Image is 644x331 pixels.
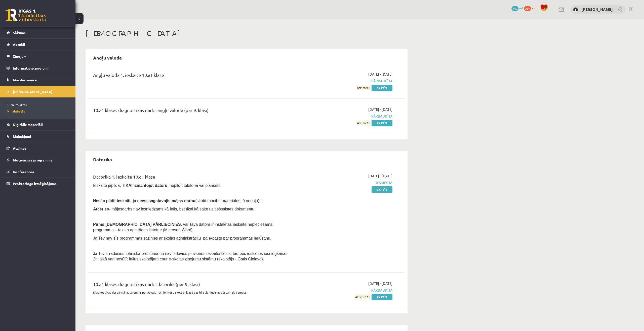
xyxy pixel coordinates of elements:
span: Pārbaudīta [298,288,392,293]
legend: Maksājumi [13,131,69,142]
a: Proktoringa izmēģinājums [7,178,69,189]
span: , vai Tavā datorā ir instalētas ieskaitē nepieciešamā programma – teksta apstrādes lietotne (Micr... [93,222,272,232]
legend: Informatīvie ziņojumi [13,62,69,74]
span: Atzīme: 10 [354,294,371,300]
a: Digitālie materiāli [7,119,69,130]
span: Proktoringa izmēģinājums [13,181,57,186]
span: xp [532,6,535,10]
span: Izlabotās [8,109,25,113]
span: Mācību resursi [13,78,37,82]
b: , TIKAI izmantojot datoru [120,183,167,188]
span: Sākums [13,30,26,35]
h1: [DEMOGRAPHIC_DATA] [86,29,408,38]
a: Atzīmes [7,142,69,154]
a: Skatīt [372,186,392,193]
a: Izlabotās [8,109,70,114]
span: Konferences [13,170,34,174]
span: 271 [524,6,531,11]
span: 249 [511,6,518,11]
span: Atzīme: 8 [356,85,371,90]
span: Atzīme: 8 [356,120,371,126]
a: Ziņojumi [7,50,69,62]
div: Angļu valoda 1. ieskaite 10.a1 klase [93,72,290,81]
a: Skatīt [372,120,392,126]
span: Aktuāli [13,42,25,47]
span: Nesāc pildīt ieskaiti, ja neesi sagatavojis mājas darbu [93,199,195,203]
span: mP [519,6,523,10]
h2: Angļu valoda [88,52,127,64]
span: Neizpildītās [8,103,27,107]
span: Atzīmes [13,146,26,150]
legend: Ziņojumi [13,50,69,62]
p: Diagnostikas darbā visi jautājumi ir par JavaScript, jo mūsu skolā 9. klasē tas bija vienīgais ap... [93,290,290,295]
a: Sākums [7,27,69,38]
a: Informatīvie ziņojumi [7,62,69,74]
span: (skatīt mācību materiālos, 9.nodaļa)!!! [195,199,263,203]
div: Datorika 1. ieskaite 10.a1 klase [93,173,290,183]
a: [DEMOGRAPHIC_DATA] [7,86,69,97]
a: Aktuāli [7,39,69,50]
a: Rīgas 1. Tālmācības vidusskola [6,9,46,21]
span: [DATE] - [DATE] [368,72,392,77]
h2: Datorika [88,153,117,165]
span: Iesniegta [298,180,392,185]
span: Pārbaudīta [298,78,392,84]
a: 271 xp [524,6,538,10]
b: Atceries [93,207,109,211]
span: - mājasdarbs nav iesniedzams kā fails, bet tikai kā saite uz tiešsaistes dokumentu. [93,207,256,211]
span: Digitālie materiāli [13,122,43,127]
a: Motivācijas programma [7,154,69,166]
a: Skatīt [372,294,392,300]
span: [DATE] - [DATE] [368,173,392,179]
span: Ieskaite jāpilda , nepildīt telefonā vai planšetē! [93,183,222,188]
span: Pirms [DEMOGRAPHIC_DATA] PĀRLIECINIES [93,222,181,227]
span: [DATE] - [DATE] [368,281,392,286]
a: Skatīt [372,85,392,91]
span: Ja Tev nav šīs programmas sazinies ar skolas administrāciju pa e-pastu par programmas iegūšanu. [93,236,271,240]
a: 249 mP [511,6,523,10]
span: Motivācijas programma [13,158,53,162]
a: Konferences [7,166,69,178]
img: Klāvs Krūziņš [573,7,578,12]
a: Maksājumi [7,131,69,142]
div: 10.a1 klases diagnostikas darbs datorikā (par 9. klasi) [93,281,290,290]
span: Pārbaudīta [298,114,392,119]
span: [DATE] - [DATE] [368,107,392,112]
a: Neizpildītās [8,102,70,107]
span: Ja Tev ir radusies tehniska problēma un nav izdevies pievienot ieskaitei failus, tad pēc ieskaite... [93,251,288,261]
span: [DEMOGRAPHIC_DATA] [13,89,52,94]
div: 10.a1 klases diagnostikas darbs angļu valodā (par 9. klasi) [93,107,290,116]
a: [PERSON_NAME] [581,7,613,12]
a: Mācību resursi [7,74,69,86]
